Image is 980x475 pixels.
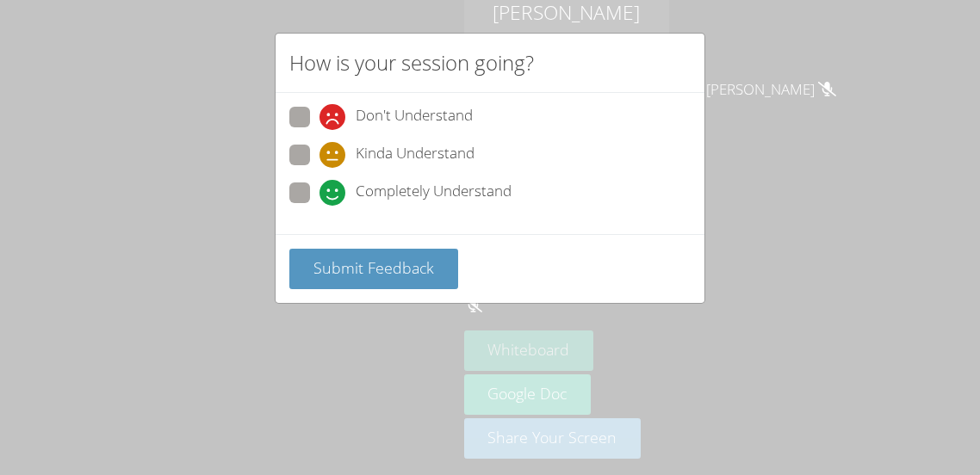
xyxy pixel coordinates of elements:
[289,249,458,289] button: Submit Feedback
[356,180,512,206] span: Completely Understand
[313,257,434,278] span: Submit Feedback
[356,104,473,130] span: Don't Understand
[289,47,534,78] h2: How is your session going?
[356,142,474,168] span: Kinda Understand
